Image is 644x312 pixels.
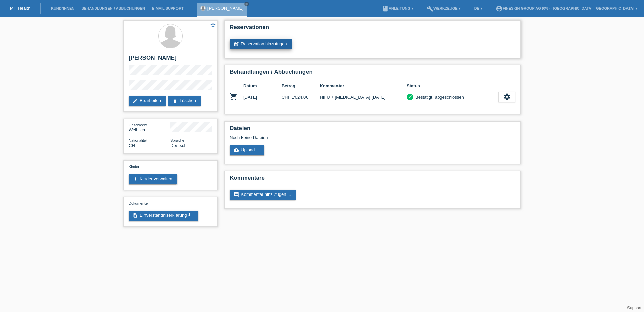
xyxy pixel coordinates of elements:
i: build [427,5,433,12]
a: DE ▾ [471,6,486,10]
i: get_app [187,213,192,218]
i: description [133,213,138,218]
a: accessibility_newKinder verwalten [129,174,177,184]
span: Deutsch [170,143,187,148]
a: Kund*innen [47,6,78,10]
a: MF Health [10,6,30,11]
th: Datum [243,82,282,90]
a: commentKommentar hinzufügen ... [230,190,296,200]
div: Bestätigt, abgeschlossen [413,94,464,101]
h2: Behandlungen / Abbuchungen [230,69,515,79]
i: accessibility_new [133,176,138,182]
a: star_border [210,22,216,29]
i: POSP00027361 [230,93,238,101]
a: [PERSON_NAME] [207,6,244,11]
span: Dokumente [129,201,148,205]
i: check [408,94,412,99]
span: Schweiz [129,143,135,148]
a: bookAnleitung ▾ [379,6,417,10]
a: descriptionEinverständniserklärungget_app [129,211,198,221]
i: post_add [234,41,239,47]
h2: Kommentare [230,175,515,185]
h2: Reservationen [230,24,515,34]
a: Support [627,306,641,310]
span: Sprache [170,138,184,142]
i: account_circle [496,5,503,12]
th: Betrag [282,82,320,90]
i: settings [503,93,511,100]
td: [DATE] [243,90,282,104]
h2: Dateien [230,125,515,135]
a: deleteLöschen [168,96,201,106]
div: Weiblich [129,122,170,132]
a: close [244,2,249,6]
a: cloud_uploadUpload ... [230,145,264,155]
i: edit [133,98,138,103]
i: book [382,5,389,12]
a: buildWerkzeuge ▾ [423,6,464,10]
span: Nationalität [129,138,147,142]
th: Status [407,82,498,90]
i: comment [234,192,239,197]
a: E-Mail Support [149,6,187,10]
h2: [PERSON_NAME] [129,55,212,65]
i: star_border [210,22,216,28]
a: Behandlungen / Abbuchungen [78,6,149,10]
a: editBearbeiten [129,96,166,106]
a: account_circleFineSkin Group AG (0%) - [GEOGRAPHIC_DATA], [GEOGRAPHIC_DATA] ▾ [492,6,641,10]
th: Kommentar [320,82,407,90]
i: close [245,2,248,6]
div: Noch keine Dateien [230,135,436,140]
span: Kinder [129,165,139,169]
td: HIFU + [MEDICAL_DATA] [DATE] [320,90,407,104]
a: post_addReservation hinzufügen [230,39,292,49]
i: cloud_upload [234,147,239,153]
td: CHF 1'024.00 [282,90,320,104]
span: Geschlecht [129,123,147,127]
i: delete [172,98,178,103]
